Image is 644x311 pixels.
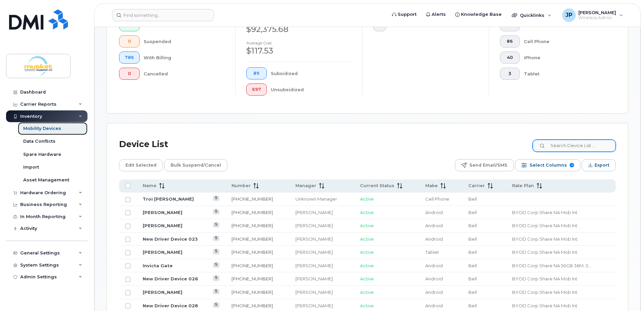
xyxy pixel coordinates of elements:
button: 3 [500,68,520,80]
a: [PERSON_NAME] [143,223,182,228]
button: 786 [119,51,140,64]
a: New Driver Device 023 [143,236,198,242]
span: BYOD Corp Share NA Mob Int [512,289,577,295]
button: Edit Selected [119,159,163,171]
div: $117.53 [246,45,351,57]
span: Android [425,223,443,228]
span: 0 [125,71,134,76]
span: Knowledge Base [461,11,502,18]
a: [PHONE_NUMBER] [231,303,273,308]
a: Support [387,8,421,21]
button: Bulk Suspend/Cancel [164,159,227,171]
a: [PHONE_NUMBER] [231,196,273,202]
a: View Last Bill [213,263,219,268]
span: Bell [468,236,477,242]
button: Select Columns 9 [515,159,580,171]
div: Suspended [144,35,225,47]
span: Send Email/SMS [469,160,507,170]
a: Invicta Gate [143,263,173,268]
span: Cell Phone [425,196,449,202]
span: Wireless Admin [578,15,616,21]
a: Troi [PERSON_NAME] [143,196,194,202]
span: Android [425,289,443,295]
a: View Last Bill [213,303,219,308]
span: Make [425,183,438,189]
a: View Last Bill [213,236,219,241]
div: [PERSON_NAME] [295,289,348,296]
a: Alerts [421,8,451,21]
span: BYOD Corp Share NA 50GB 36M, Smartshare Plus 70/5GB 36, Smartshare Plus BYOD 55/5GB [512,263,592,268]
span: Bell [468,249,477,255]
span: 9 [570,163,574,167]
a: Knowledge Base [451,8,506,21]
span: 86 [506,39,514,44]
a: [PHONE_NUMBER] [231,249,273,255]
div: $92,375.68 [246,24,351,35]
span: 89 [252,71,261,76]
div: Cancelled [144,68,225,80]
span: Android [425,263,443,268]
span: Tablet [425,249,439,255]
span: BYOD Corp Share NA Mob Int [512,303,577,308]
span: Android [425,276,443,281]
span: Alerts [432,11,446,18]
a: View Last Bill [213,276,219,281]
div: [PERSON_NAME] [295,263,348,269]
span: Active [360,210,374,215]
a: [PHONE_NUMBER] [231,289,273,295]
span: Bell [468,289,477,295]
div: [PERSON_NAME] [295,303,348,309]
input: Find something... [112,9,214,21]
a: [PERSON_NAME] [143,249,182,255]
span: Current Status [360,183,394,189]
a: New Driver Device 028 [143,303,198,308]
span: Bell [468,196,477,202]
span: Android [425,210,443,215]
span: BYOD Corp Share NA Mob Int [512,276,577,281]
span: Bulk Suspend/Cancel [171,160,221,170]
a: [PHONE_NUMBER] [231,210,273,215]
a: [PHONE_NUMBER] [231,263,273,268]
a: View Last Bill [213,209,219,214]
div: [PERSON_NAME] [295,276,348,282]
span: BYOD Corp Share NA Mob Int [512,210,577,215]
div: Cell Phone [524,35,605,47]
span: Bell [468,210,477,215]
div: Josh Potts [558,8,628,22]
span: Support [398,11,417,18]
span: 0 [125,39,134,44]
span: Active [360,196,374,202]
a: [PERSON_NAME] [143,289,182,295]
div: Quicklinks [507,8,556,22]
div: [PERSON_NAME] [295,222,348,229]
span: Active [360,276,374,281]
span: 786 [125,55,134,60]
button: Send Email/SMS [455,159,514,171]
button: 40 [500,51,520,64]
button: 0 [119,35,140,47]
span: Active [360,263,374,268]
div: [PERSON_NAME] [295,236,348,242]
span: Carrier [468,183,485,189]
a: [PHONE_NUMBER] [231,223,273,228]
input: Search Device List ... [533,140,616,152]
span: Active [360,249,374,255]
a: [PHONE_NUMBER] [231,276,273,281]
a: [PHONE_NUMBER] [231,236,273,242]
a: [PERSON_NAME] [143,210,182,215]
span: Active [360,236,374,242]
h4: Average cost [246,41,351,45]
a: View Last Bill [213,249,219,254]
span: BYOD Corp Share NA Mob Int [512,249,577,255]
a: View Last Bill [213,222,219,228]
div: With Billing [144,51,225,64]
span: Quicklinks [520,12,544,18]
div: Tablet [524,68,605,80]
div: Device List [119,136,168,153]
span: Active [360,289,374,295]
span: 3 [506,71,514,76]
a: New Driver Device 026 [143,276,198,281]
span: 40 [506,55,514,60]
span: Export [595,160,609,170]
button: Export [582,159,616,171]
